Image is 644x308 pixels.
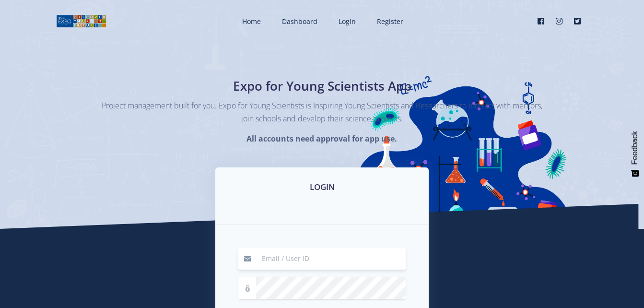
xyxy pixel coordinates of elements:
span: Register [377,17,403,26]
a: Home [233,9,269,34]
a: Dashboard [272,9,325,34]
span: Home [242,17,261,26]
a: Register [367,9,411,34]
span: Dashboard [282,17,317,26]
a: Login [329,9,363,34]
span: Feedback [631,131,639,165]
h3: LOGIN [227,181,417,193]
span: Login [339,17,356,26]
strong: All accounts need approval for app use. [246,133,397,144]
h1: Expo for Young Scientists App [147,77,497,95]
img: logo01.png [56,14,106,28]
button: Feedback - Show survey [626,121,644,187]
p: Project management built for you. Expo for Young Scientists is Inspiring Young Scientists and Res... [102,99,543,125]
input: Email / User ID [256,248,406,270]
